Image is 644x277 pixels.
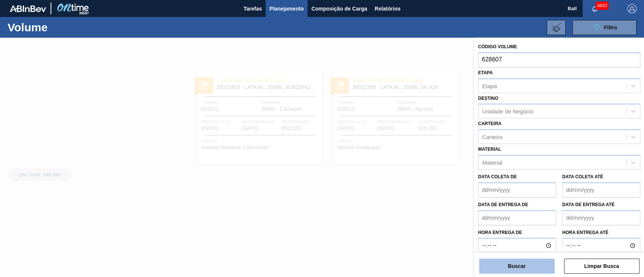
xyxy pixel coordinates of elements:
span: Filtro [604,24,617,31]
span: Relatórios [375,4,400,13]
label: Hora entrega até [562,227,640,238]
label: Carteira [478,121,501,126]
label: Data de Entrega de [478,202,528,207]
span: Tarefas [243,4,262,13]
label: Etapa [478,70,493,75]
img: Logout [627,4,636,13]
input: dd/mm/yyyy [478,182,556,197]
input: dd/mm/yyyy [478,210,556,225]
label: Destino [478,96,498,101]
div: Carteira [482,134,502,140]
span: 4643 [595,2,609,10]
span: Planejamento [269,4,304,13]
input: dd/mm/yyyy [562,182,640,197]
button: Importar Negociações de Volume [547,20,566,35]
label: Material [478,147,501,152]
div: Unidade de Negócio [482,108,533,115]
label: Hora entrega de [478,227,556,238]
input: dd/mm/yyyy [562,210,640,225]
button: Notificações [583,3,607,14]
label: Data de Entrega até [562,202,615,207]
h1: Volume [8,23,118,32]
div: Etapa [482,83,497,89]
span: Composição de Carga [311,4,367,13]
label: Código Volume [478,44,517,49]
label: Data coleta até [562,174,603,179]
label: Data coleta de [478,174,516,179]
button: Filtro [572,20,636,35]
div: Material [482,159,502,165]
img: TNhmsLtSVTkK8tSr43FrP2fwEKptu5GPRR3wAAAABJRU5ErkJggg== [10,5,46,12]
